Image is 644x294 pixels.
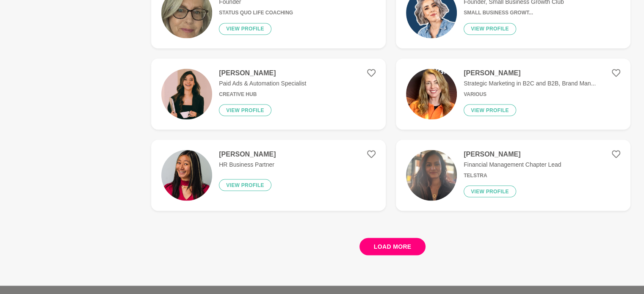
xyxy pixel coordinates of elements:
img: dbd646e5a69572db4a1904c898541240c071e52b-2316x3088.jpg [406,150,457,201]
a: [PERSON_NAME]HR Business PartnerView profile [151,140,386,211]
button: View profile [219,23,271,35]
img: ee0edfca580b48478b9949b37cc6a4240d151855-1440x1440.webp [161,69,212,119]
p: Paid Ads & Automation Specialist [219,79,306,88]
button: Load more [359,238,426,255]
h6: Status Quo Life Coaching [219,10,293,16]
a: [PERSON_NAME]Financial Management Chapter LeadTelstraView profile [396,140,630,211]
p: Strategic Marketing in B2C and B2B, Brand Man... [464,79,596,88]
h6: Creative Hub [219,91,306,97]
p: Financial Management Chapter Lead [464,160,561,169]
img: 97086b387fc226d6d01cf5914affb05117c0ddcf-3316x4145.jpg [161,150,212,201]
p: HR Business Partner [219,160,276,169]
button: View profile [464,23,516,35]
button: View profile [219,179,271,191]
h4: [PERSON_NAME] [219,150,276,158]
button: View profile [464,104,516,116]
button: View profile [219,104,271,116]
h4: [PERSON_NAME] [464,69,596,77]
h6: Small Business Growt... [464,10,564,16]
h6: Telstra [464,172,561,179]
a: [PERSON_NAME]Strategic Marketing in B2C and B2B, Brand Man...VariousView profile [396,58,630,129]
a: [PERSON_NAME]Paid Ads & Automation SpecialistCreative HubView profile [151,58,386,129]
h4: [PERSON_NAME] [464,150,561,158]
img: 23dfe6b37e27fa9795f08afb0eaa483090fbb44a-1003x870.png [406,69,457,119]
button: View profile [464,185,516,197]
h6: Various [464,91,596,97]
h4: [PERSON_NAME] [219,69,306,77]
